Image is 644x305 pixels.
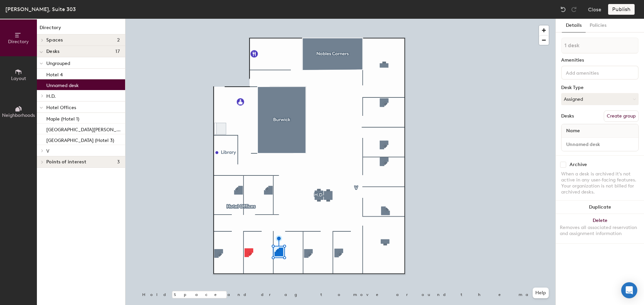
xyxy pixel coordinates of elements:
button: Help [533,288,549,298]
p: Hotel 4 [46,70,63,78]
p: [GEOGRAPHIC_DATA] (Hotel 3) [46,136,114,143]
span: Ungrouped [46,61,70,66]
button: Assigned [561,93,639,105]
input: Add amenities [565,68,625,76]
button: Duplicate [556,201,644,214]
img: Redo [571,6,577,13]
div: Amenities [561,58,639,63]
button: Create group [604,110,639,122]
div: [PERSON_NAME], Suite 303 [5,5,76,13]
span: Hotel Offices [46,105,76,110]
div: Open Intercom Messenger [621,282,637,298]
button: DeleteRemoves all associated reservation and assignment information [556,214,644,243]
span: H.D. [46,93,56,99]
div: When a desk is archived it's not active in any user-facing features. Your organization is not bil... [561,171,639,195]
span: 3 [117,159,120,165]
span: Layout [11,76,26,81]
div: Desks [561,113,574,119]
span: Desks [46,49,59,54]
p: Maple (Hotel 1) [46,114,79,122]
span: Spaces [46,37,63,43]
span: 2 [117,37,120,43]
input: Unnamed desk [563,140,637,149]
span: Points of interest [46,159,86,165]
span: V [46,148,49,154]
p: Unnamed desk [46,81,79,88]
p: [GEOGRAPHIC_DATA][PERSON_NAME] (Hotel 2) [46,125,124,133]
span: Name [563,125,583,137]
div: Removes all associated reservation and assignment information [560,225,640,237]
span: 17 [115,49,120,54]
button: Details [562,19,586,32]
div: Archive [570,162,587,167]
button: Policies [586,19,610,32]
h1: Directory [37,24,125,34]
span: Neighborhoods [2,112,35,118]
img: Undo [560,6,567,13]
div: Desk Type [561,85,639,90]
button: Close [588,4,601,15]
span: Directory [8,39,29,45]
